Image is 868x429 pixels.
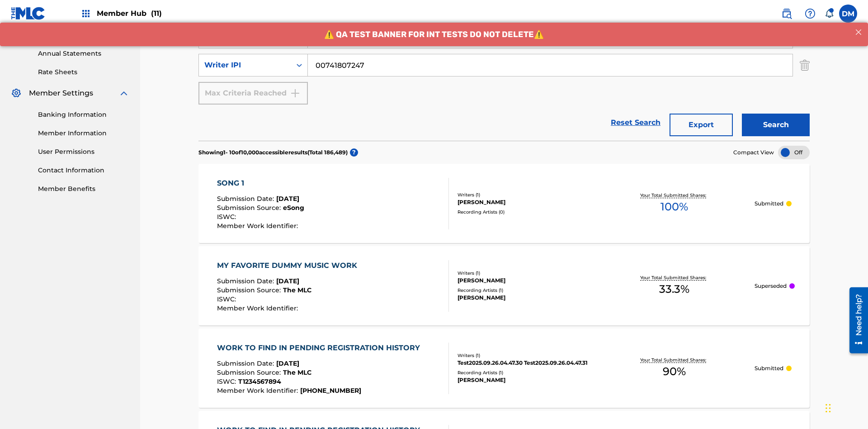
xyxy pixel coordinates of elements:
span: T1234567894 [238,377,281,386]
span: Member Settings [29,88,93,99]
div: WORK TO FIND IN PENDING REGISTRATION HISTORY [217,343,425,353]
a: Reset Search [606,113,665,133]
span: Member Hub [97,8,162,19]
span: The MLC [283,286,311,294]
span: [DATE] [276,277,299,285]
p: Showing 1 - 10 of 10,000 accessible results (Total 186,489 ) [198,148,348,157]
a: User Permissions [38,147,129,157]
a: Annual Statements [38,49,129,58]
a: Banking Information [38,110,129,119]
span: Submission Source : [217,368,283,377]
span: Submission Source : [217,204,283,212]
img: MLC Logo [11,7,46,20]
span: [DATE] [276,195,299,203]
div: Recording Artists ( 1 ) [458,369,594,376]
span: ISWC : [217,213,238,221]
a: MY FAVORITE DUMMY MUSIC WORKSubmission Date:[DATE]Submission Source:The MLCISWC:Member Work Ident... [198,246,810,325]
a: Member Information [38,129,129,138]
a: Contact Information [38,166,129,175]
span: 33.3 % [659,281,689,297]
img: expand [118,88,129,99]
div: Notifications [825,9,834,18]
button: Export [670,114,733,136]
div: Recording Artists ( 0 ) [458,209,594,215]
div: SONG 1 [217,178,304,189]
span: [PHONE_NUMBER] [300,386,361,395]
img: Delete Criterion [800,54,810,76]
a: Member Benefits [38,184,129,194]
span: Compact View [733,148,774,157]
span: 100 % [660,199,688,215]
div: Drag [826,395,831,422]
p: Submitted [755,364,783,372]
span: 90 % [663,363,686,380]
p: Your Total Submitted Shares: [640,274,708,281]
div: Recording Artists ( 1 ) [458,287,594,294]
p: Superseded [755,282,787,290]
div: Writer IPI [204,60,286,71]
span: Member Work Identifier : [217,304,300,312]
div: Writers ( 1 ) [458,270,594,276]
a: Public Search [778,5,796,23]
span: Submission Date : [217,277,276,285]
div: Help [801,5,819,23]
div: [PERSON_NAME] [458,294,594,302]
div: [PERSON_NAME] [458,376,594,384]
div: User Menu [839,5,857,23]
a: WORK TO FIND IN PENDING REGISTRATION HISTORYSubmission Date:[DATE]Submission Source:The MLCISWC:T... [198,329,810,408]
img: Top Rightsholders [80,8,91,19]
div: [PERSON_NAME] [458,198,594,206]
div: [PERSON_NAME] [458,276,594,285]
span: ? [350,148,358,157]
span: Submission Date : [217,195,276,203]
span: The MLC [283,368,311,377]
span: ISWC : [217,295,238,303]
iframe: Resource Center [843,284,868,358]
span: ⚠️ QA TEST BANNER FOR INT TESTS DO NOT DELETE⚠️ [324,7,544,17]
a: Rate Sheets [38,67,129,77]
span: Submission Date : [217,359,276,367]
a: SONG 1Submission Date:[DATE]Submission Source:eSongISWC:Member Work Identifier:Writers (1)[PERSON... [198,164,810,243]
span: eSong [283,204,304,212]
div: Writers ( 1 ) [458,352,594,359]
p: Submitted [755,200,783,208]
span: Submission Source : [217,286,283,294]
span: (11) [151,9,162,18]
span: Member Work Identifier : [217,386,300,395]
div: Test2025.09.26.04.47.30 Test2025.09.26.04.47.31 [458,359,594,367]
img: help [805,8,816,19]
button: Search [742,114,810,136]
span: [DATE] [276,359,299,367]
img: Member Settings [11,88,22,99]
span: ISWC : [217,377,238,386]
img: search [781,8,792,19]
p: Your Total Submitted Shares: [640,357,708,363]
div: MY FAVORITE DUMMY MUSIC WORK [217,260,362,271]
iframe: Chat Widget [823,386,868,429]
p: Your Total Submitted Shares: [640,192,708,199]
div: Writers ( 1 ) [458,191,594,198]
span: Member Work Identifier : [217,222,300,230]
